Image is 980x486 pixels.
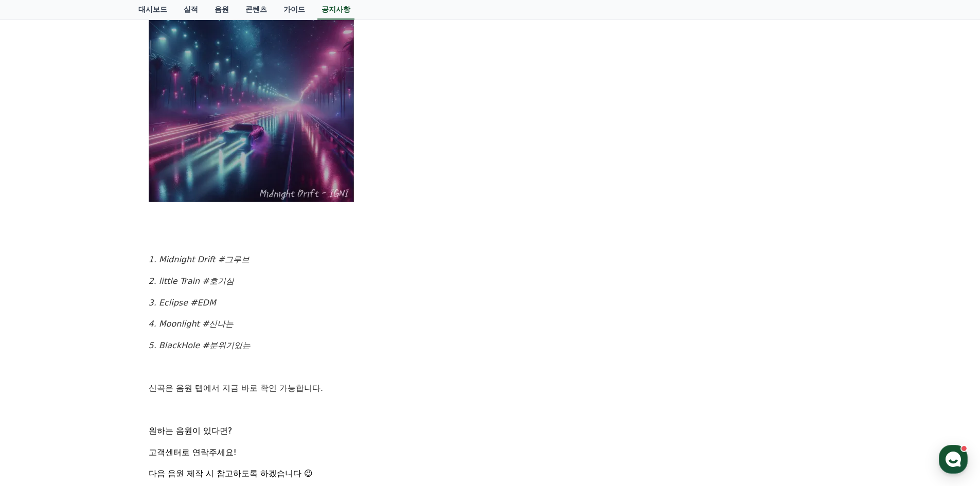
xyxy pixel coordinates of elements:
[149,469,313,478] span: 다음 음원 제작 시 참고하도록 하겠습니다 😉
[133,326,198,352] a: 설정
[149,255,250,264] em: 1. Midnight Drift #그루브
[159,341,171,350] span: 설정
[149,447,237,457] span: 고객센터로 연락주세요!
[68,326,133,352] a: 대화
[149,298,216,308] em: 3. Eclipse #EDM
[32,341,39,350] span: 홈
[149,382,832,395] p: 신곡은 음원 탭에서 지금 바로 확인 가능합니다.
[3,326,68,352] a: 홈
[149,426,233,436] span: 원하는 음원이 있다면?
[94,342,106,350] span: 대화
[149,276,234,286] em: 2. little Train #호기심
[149,340,251,350] em: 5. BlackHole #분위기있는
[149,319,234,329] em: 4. Moonlight #신나는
